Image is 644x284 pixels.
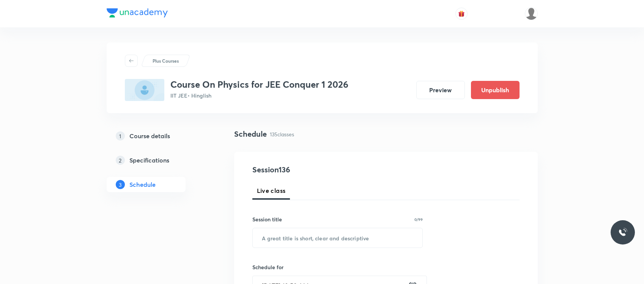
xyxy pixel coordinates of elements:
[416,81,465,99] button: Preview
[170,92,348,99] p: IIT JEE • Hinglish
[125,79,164,101] img: 8EFF34AC-FE94-4DC2-BAE0-DCC70B6EB1DA_plus.png
[257,186,286,195] span: Live class
[129,180,156,189] h5: Schedule
[107,8,168,17] img: Company Logo
[116,131,125,140] p: 1
[252,215,282,223] h6: Session title
[253,228,423,248] input: A great title is short, clear and descriptive
[252,263,423,271] h6: Schedule for
[458,10,465,17] img: avatar
[525,7,538,20] img: Dipti
[270,130,294,138] p: 135 classes
[129,156,169,165] h5: Specifications
[252,164,391,175] h4: Session 136
[455,8,468,20] button: avatar
[234,128,267,140] h4: Schedule
[116,180,125,189] p: 3
[471,81,520,99] button: Unpublish
[116,156,125,165] p: 2
[414,218,423,221] p: 0/99
[107,8,168,19] a: Company Logo
[107,153,210,168] a: 2Specifications
[618,228,627,237] img: ttu
[129,131,170,140] h5: Course details
[153,57,179,64] p: Plus Courses
[170,79,348,90] h3: Course On Physics for JEE Conquer 1 2026
[107,128,210,144] a: 1Course details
